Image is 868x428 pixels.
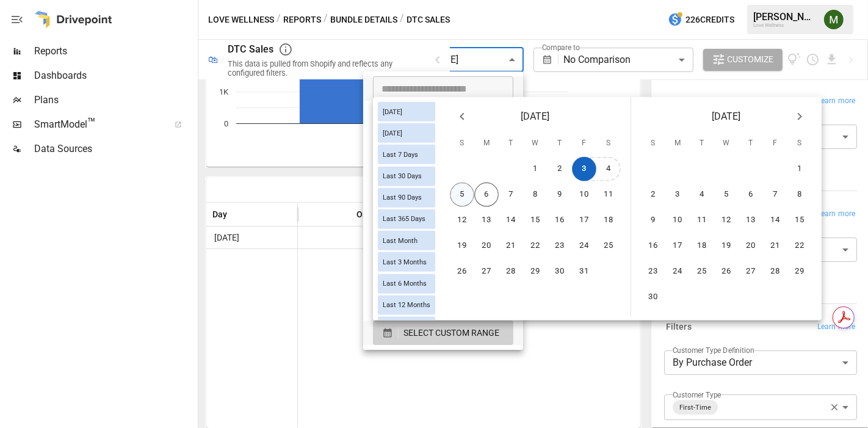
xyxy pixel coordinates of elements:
button: 5 [714,183,739,207]
button: 1 [523,157,548,181]
button: 6 [474,183,499,207]
span: Tuesday [500,131,522,156]
button: Previous month [450,104,474,129]
button: 29 [787,259,812,284]
li: Last 3 Months [363,174,523,198]
span: Last 12 Months [378,301,435,309]
div: Last Month [378,231,435,250]
span: Wednesday [715,131,737,156]
button: 16 [548,208,572,233]
button: 22 [787,234,812,258]
div: Last 6 Months [378,274,435,293]
button: SELECT CUSTOM RANGE [373,321,513,345]
span: Last 365 Days [378,215,430,223]
button: 8 [523,183,548,207]
span: Thursday [549,131,571,156]
span: Monday [667,131,689,156]
div: Last Year [378,317,435,336]
button: 9 [548,183,572,207]
button: 18 [596,208,621,233]
span: Saturday [789,131,811,156]
button: 21 [763,234,787,258]
span: Friday [764,131,786,156]
button: 3 [572,157,596,181]
span: Friday [573,131,595,156]
button: 27 [474,259,499,284]
div: Last 30 Days [378,166,435,186]
button: 17 [665,234,690,258]
span: Wednesday [524,131,546,156]
span: Last 6 Months [378,280,432,288]
button: 11 [596,183,621,207]
div: Last 12 Months [378,295,435,314]
div: Last 365 Days [378,209,435,229]
button: 9 [641,208,665,233]
button: 13 [739,208,763,233]
span: Last 30 Days [378,172,427,180]
button: 25 [690,259,714,284]
li: This Quarter [363,272,523,296]
span: Monday [476,131,497,156]
button: 18 [690,234,714,258]
button: 15 [787,208,812,233]
span: [DATE] [521,108,550,125]
button: 6 [739,183,763,207]
span: Tuesday [691,131,713,156]
li: Last 12 Months [363,223,523,247]
span: Sunday [451,131,473,156]
span: [DATE] [378,129,407,137]
li: Last Quarter [363,296,523,321]
button: 28 [499,259,523,284]
button: 23 [548,234,572,258]
button: 19 [450,234,474,258]
button: 25 [596,234,621,258]
div: [DATE] [378,123,435,143]
button: 30 [548,259,572,284]
span: Sunday [642,131,664,156]
button: 5 [450,183,474,207]
span: Last 3 Months [378,258,432,266]
button: 21 [499,234,523,258]
button: 19 [714,234,739,258]
button: 13 [474,208,499,233]
span: SELECT CUSTOM RANGE [403,325,499,341]
button: 10 [572,183,596,207]
button: 7 [499,183,523,207]
button: 4 [596,157,621,181]
div: Last 90 Days [378,187,435,207]
button: 8 [787,183,812,207]
button: 12 [714,208,739,233]
span: Last 90 Days [378,194,427,201]
li: Last 30 Days [363,150,523,174]
li: [DATE] [363,101,523,125]
button: 29 [523,259,548,284]
div: Last 3 Months [378,252,435,272]
button: 1 [787,157,812,181]
button: 26 [450,259,474,284]
div: [DATE] [378,102,435,122]
button: 30 [641,285,665,310]
button: 12 [450,208,474,233]
button: 26 [714,259,739,284]
li: Last 6 Months [363,198,523,223]
button: 17 [572,208,596,233]
li: Month to Date [363,247,523,272]
button: 4 [690,183,714,207]
button: 7 [763,183,787,207]
li: Last 7 Days [363,125,523,150]
button: 27 [739,259,763,284]
span: Saturday [598,131,620,156]
span: Last Month [378,236,422,244]
button: 28 [763,259,787,284]
span: Thursday [740,131,762,156]
button: 10 [665,208,690,233]
button: 15 [523,208,548,233]
button: 24 [572,234,596,258]
span: [DATE] [378,107,407,115]
button: 11 [690,208,714,233]
button: 14 [763,208,787,233]
div: Last 7 Days [378,145,435,164]
button: 23 [641,259,665,284]
button: 2 [548,157,572,181]
span: Last 7 Days [378,151,423,159]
